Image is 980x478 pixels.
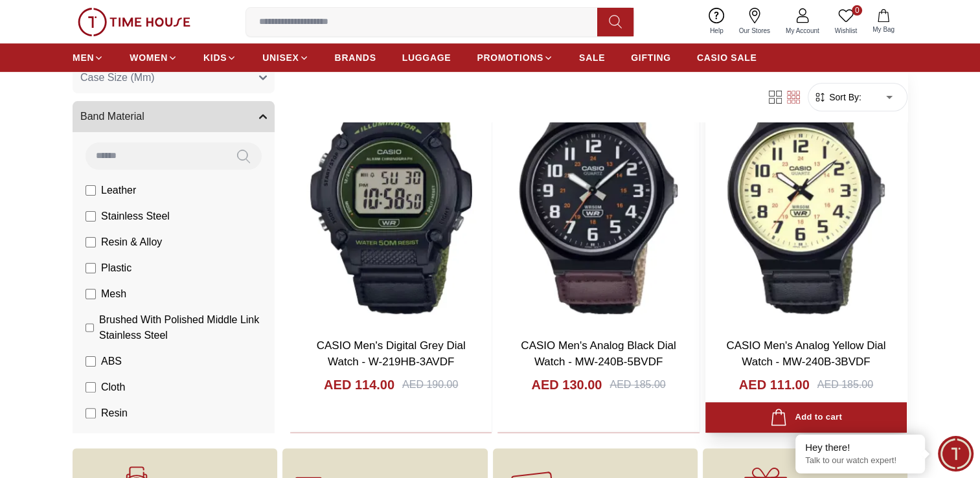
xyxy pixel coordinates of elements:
span: UNISEX [262,51,299,64]
img: ... [78,8,190,36]
input: Resin & Alloy [85,237,96,247]
span: KIDS [203,51,227,64]
input: Leather [85,185,96,196]
h4: AED 114.00 [324,376,394,394]
a: SALE [579,46,605,69]
a: CASIO Men's Digital Grey Dial Watch - W-219HB-3AVDF [317,339,466,369]
span: Brushed With Polished Middle Link Stainless Steel [99,312,267,343]
span: Stainless steel [101,431,168,447]
span: Our Stores [734,26,775,36]
a: Help [702,5,731,38]
a: 0Wishlist [827,5,865,38]
div: AED 185.00 [817,377,873,393]
span: Cloth [101,380,125,395]
button: Add to cart [705,402,907,433]
img: CASIO Men's Digital Grey Dial Watch - W-219HB-3AVDF [290,62,492,327]
input: Stainless Steel [85,211,96,222]
a: MEN [73,46,104,69]
input: Cloth [85,382,96,393]
div: Add to cart [770,409,842,426]
a: GIFTING [631,46,671,69]
span: Mesh [101,286,126,302]
span: Sort By: [826,91,861,104]
button: My Bag [865,6,902,37]
span: GIFTING [631,51,671,64]
span: ABS [101,354,122,369]
div: AED 190.00 [402,377,458,393]
input: Mesh [85,289,96,299]
a: KIDS [203,46,236,69]
p: Talk to our watch expert! [805,455,915,466]
span: CASIO SALE [697,51,757,64]
span: Stainless Steel [101,209,170,224]
span: LUGGAGE [402,51,451,64]
span: 0 [852,5,862,16]
div: AED 185.00 [610,377,665,393]
button: Band Material [73,101,275,132]
span: BRANDS [335,51,376,64]
a: WOMEN [130,46,177,69]
span: Leather [101,183,136,198]
input: Resin [85,408,96,418]
div: Hey there! [805,441,915,454]
button: Case Size (Mm) [73,62,275,93]
h4: AED 111.00 [739,376,810,394]
span: Resin & Alloy [101,234,162,250]
span: PROMOTIONS [477,51,543,64]
a: LUGGAGE [402,46,451,69]
a: CASIO Men's Analog Yellow Dial Watch - MW-240B-3BVDF [726,339,885,369]
a: UNISEX [262,46,308,69]
span: SALE [579,51,605,64]
input: Brushed With Polished Middle Link Stainless Steel [85,323,94,333]
a: CASIO Men's Analog Black Dial Watch - MW-240B-5BVDF [521,339,676,369]
span: My Bag [867,25,900,34]
span: MEN [73,51,94,64]
input: ABS [85,356,96,367]
span: WOMEN [130,51,168,64]
img: CASIO Men's Analog Yellow Dial Watch - MW-240B-3BVDF [705,62,907,327]
span: My Account [781,26,825,36]
span: Wishlist [830,26,862,36]
a: Our Stores [731,5,778,38]
a: CASIO SALE [697,46,757,69]
div: Chat Widget [938,436,974,472]
a: BRANDS [335,46,376,69]
span: Help [705,26,729,36]
button: Sort By: [814,91,861,104]
span: Plastic [101,260,131,276]
span: Resin [101,405,128,421]
input: Plastic [85,263,96,273]
span: Band Material [80,109,144,124]
h4: AED 130.00 [531,376,602,394]
span: Case Size (Mm) [80,70,155,85]
img: CASIO Men's Analog Black Dial Watch - MW-240B-5BVDF [497,62,699,327]
a: PROMOTIONS [477,46,553,69]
